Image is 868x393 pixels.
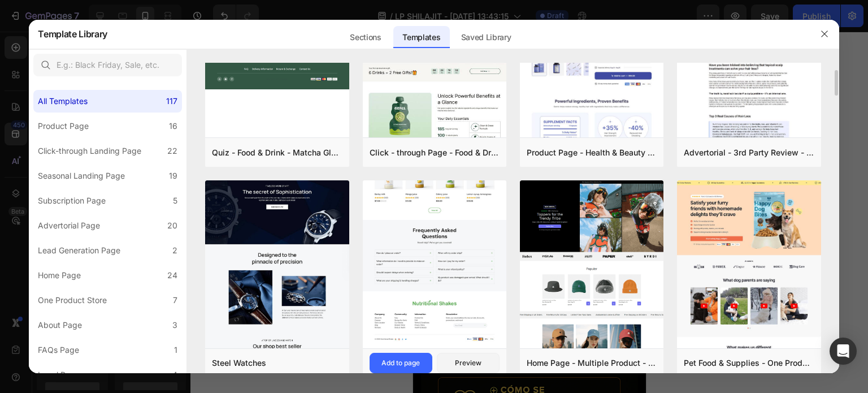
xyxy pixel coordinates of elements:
div: 20 [167,219,177,232]
button: Add to page [370,353,432,373]
div: Home Page [38,269,81,282]
div: 5 [173,194,177,208]
div: Product Page - Health & Beauty - Hair Supplement [527,146,657,159]
span: fuels both my focus and skin health [14,44,216,64]
div: 1 [174,343,177,357]
span: [PERSON_NAME] - Creative Director [40,8,93,27]
span: “As a creative, I love how Gema [17,44,120,54]
div: Advertorial Page [38,219,100,232]
span: — it’s a daily ritual that keeps me feeling refreshed and inspired.” [36,54,219,74]
button: Preview [437,353,500,373]
div: Seasonal Landing Page [38,169,125,183]
div: Home Page - Multiple Product - Apparel - Style 4 [527,356,657,370]
div: Click-through Landing Page [38,144,141,158]
div: Open Intercom Messenger [830,338,857,365]
div: Saved Library [452,26,520,49]
div: 24 [167,269,177,282]
div: Sections [341,26,390,49]
div: 16 [169,119,177,133]
div: Pet Food & Supplies - One Product Store [684,356,814,370]
div: 4 [172,368,177,382]
div: Quiz - Food & Drink - Matcha Glow Shot [212,146,342,159]
div: Legal Page [38,368,80,382]
div: All Templates [38,94,88,108]
div: Lead Generation Page [38,244,120,257]
input: E.g.: Black Friday, Sale, etc. [33,54,182,76]
img: gempages_579707983869510644-fdb8488f-daa7-4188-850b-b081922ff320.png [11,87,222,200]
p: Verified Buyer [154,12,199,23]
div: Subscription Page [38,194,106,208]
div: Add to page [381,358,420,368]
div: FAQs Page [38,343,79,357]
div: Templates [393,26,449,49]
div: Product Page [38,119,89,133]
div: Preview [455,358,481,368]
div: 7 [173,293,177,307]
h2: Template Library [38,19,107,49]
div: Click - through Page - Food & Drink - Matcha Glow Shot [370,146,500,159]
div: Steel Watches [212,356,266,370]
div: 2 [172,244,177,257]
div: 19 [169,169,177,183]
div: 3 [172,318,177,332]
div: About Page [38,318,82,332]
div: 22 [167,144,177,158]
div: One Product Store [38,293,107,307]
img: gempages_579707983869510644-9f7eab3a-4626-4862-9ce1-e27f49574d59.png [11,6,34,29]
div: 117 [166,94,177,108]
div: Advertorial - 3rd Party Review - The Before Image - Hair Supplement [684,146,814,159]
